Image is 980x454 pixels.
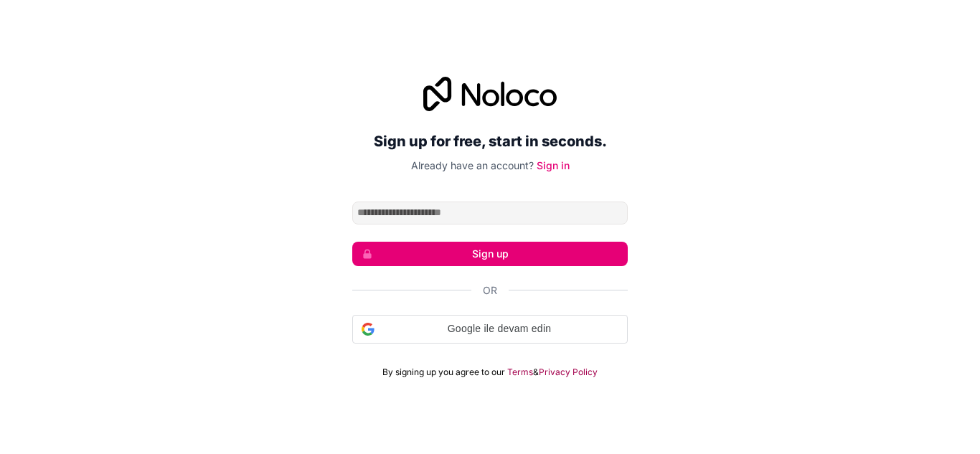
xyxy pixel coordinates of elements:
span: & [533,366,539,378]
span: Already have an account? [411,159,534,171]
a: Terms [507,366,533,378]
span: Or [483,283,497,298]
button: Sign up [352,242,628,266]
a: Privacy Policy [539,366,598,378]
h2: Sign up for free, start in seconds. [352,128,628,154]
input: Email address [352,202,628,224]
div: Google ile devam edin [352,315,628,344]
a: Sign in [537,159,570,171]
span: Google ile devam edin [380,321,618,336]
span: By signing up you agree to our [382,366,505,378]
